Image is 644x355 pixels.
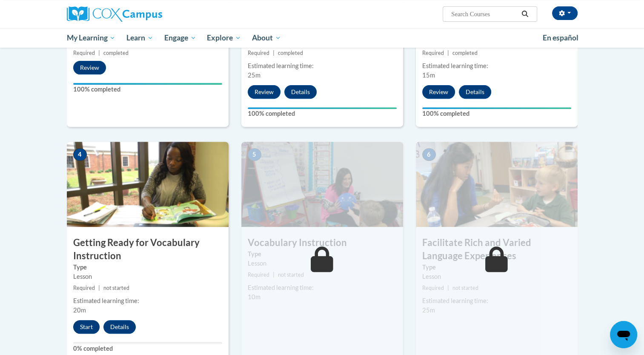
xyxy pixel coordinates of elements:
a: About [246,28,286,48]
span: Explore [207,33,241,43]
span: 5 [248,148,261,161]
button: Review [422,85,455,99]
span: 6 [422,148,436,161]
span: | [273,272,275,278]
span: About [252,33,281,43]
span: Required [248,272,269,278]
div: Estimated learning time: [422,296,571,306]
label: 100% completed [73,85,222,94]
span: completed [278,50,303,56]
h3: Getting Ready for Vocabulary Instruction [67,236,229,263]
label: Type [73,263,222,272]
span: not started [452,285,478,291]
span: My Learning [66,33,115,43]
div: Estimated learning time: [248,61,397,71]
button: Search [518,9,531,19]
button: Review [248,85,280,99]
div: Your progress [73,83,222,85]
span: 25m [248,72,260,79]
div: Main menu [54,28,590,48]
div: Lesson [248,259,397,268]
span: | [98,50,100,56]
iframe: Button to launch messaging window [610,321,637,348]
a: En español [537,29,584,47]
div: Estimated learning time: [248,283,397,292]
button: Details [103,320,136,334]
button: Details [459,85,491,99]
span: | [447,285,449,291]
span: completed [452,50,478,56]
button: Account Settings [552,6,578,20]
label: Type [422,263,571,272]
span: | [98,285,100,291]
span: En español [543,33,578,42]
h3: Vocabulary Instruction [241,236,403,249]
a: Cox Campus [67,6,229,22]
div: Your progress [422,107,571,109]
button: Review [73,61,106,74]
a: Engage [159,28,202,48]
span: 4 [73,148,87,161]
span: Learn [126,33,153,43]
span: not started [103,285,129,291]
a: My Learning [61,28,121,48]
button: Start [73,320,100,334]
span: 25m [422,306,435,314]
label: 100% completed [248,109,397,118]
label: 0% completed [73,344,222,353]
img: Course Image [241,142,403,227]
a: Learn [121,28,159,48]
span: Required [422,285,444,291]
span: | [273,50,275,56]
span: Required [248,50,269,56]
span: | [447,50,449,56]
button: Details [284,85,317,99]
span: Engage [164,33,196,43]
h3: Facilitate Rich and Varied Language Experiences [416,236,578,263]
span: 20m [73,306,86,314]
span: 15m [422,72,435,79]
a: Explore [201,28,246,48]
span: completed [103,50,129,56]
span: Required [73,50,95,56]
div: Lesson [422,272,571,281]
label: Type [248,249,397,259]
span: Required [73,285,95,291]
div: Estimated learning time: [73,296,222,306]
span: not started [278,272,304,278]
span: Required [422,50,444,56]
div: Lesson [73,272,222,281]
div: Your progress [248,107,397,109]
span: 10m [248,293,260,301]
div: Estimated learning time: [422,61,571,71]
label: 100% completed [422,109,571,118]
img: Cox Campus [67,6,162,22]
input: Search Courses [450,9,518,19]
img: Course Image [416,142,578,227]
img: Course Image [67,142,229,227]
